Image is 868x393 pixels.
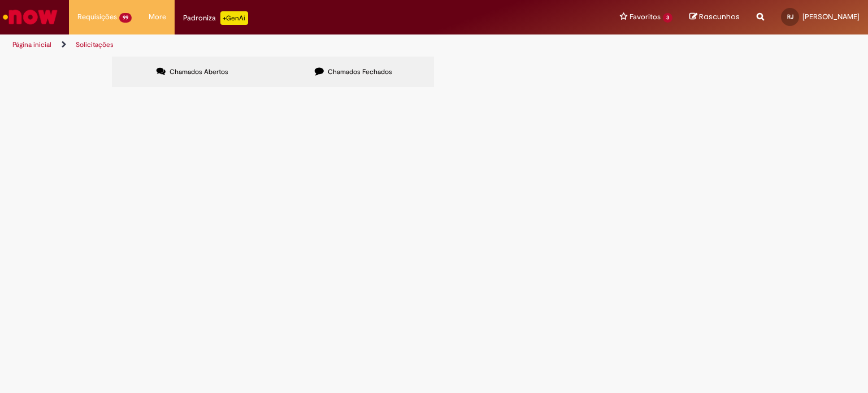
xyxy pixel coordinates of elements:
div: Padroniza [183,11,248,25]
span: Favoritos [630,11,661,23]
span: RJ [787,13,793,20]
span: [PERSON_NAME] [802,12,860,21]
a: Solicitações [76,40,114,49]
span: Chamados Abertos [170,67,228,76]
span: Requisições [77,11,117,23]
ul: Trilhas de página [8,34,570,55]
span: 99 [119,13,132,23]
a: Página inicial [12,40,51,49]
span: Rascunhos [699,11,740,22]
span: 3 [663,13,672,23]
a: Rascunhos [689,12,740,23]
img: ServiceNow [1,6,59,28]
p: +GenAi [220,11,248,25]
span: More [149,11,166,23]
span: Chamados Fechados [328,67,392,76]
